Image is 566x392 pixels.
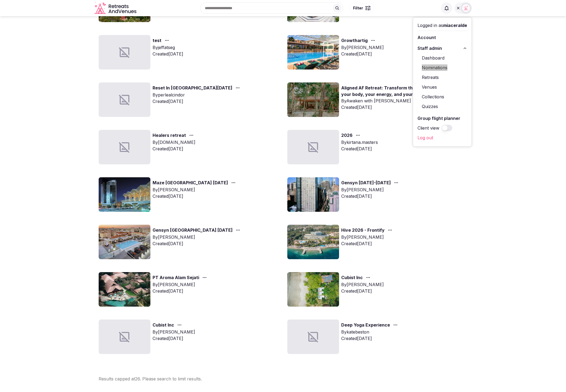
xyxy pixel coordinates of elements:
[94,2,137,14] svg: Retreats and Venues company logo
[417,54,467,62] a: Dashboard
[153,139,196,145] div: By [DOMAIN_NAME]
[153,193,238,199] div: Created [DATE]
[443,23,467,28] span: miaceralde
[341,186,401,193] div: By [PERSON_NAME]
[99,225,150,259] img: Top retreat image for the retreat: Gensyn Lisbon November 2025
[99,376,467,382] div: Results capped at 26 . Please search to limit results.
[417,102,467,111] a: Quizzes
[153,288,209,294] div: Created [DATE]
[417,92,467,101] a: Collections
[153,335,195,342] div: Created [DATE]
[417,45,442,51] span: Staff admin
[341,240,394,247] div: Created [DATE]
[341,227,385,234] a: Hive 2026 - Frontify
[341,85,458,98] a: Aligned AF Retreat: Transform the way you inhabit your body, your energy, and your life!
[153,98,242,105] div: Created [DATE]
[341,234,394,240] div: By [PERSON_NAME]
[417,33,467,42] a: Account
[94,2,137,14] a: Visit the homepage
[99,272,150,307] img: Top retreat image for the retreat: PT Aroma Alam Sejati
[462,4,470,12] img: miaceralde
[341,104,467,110] div: Created [DATE]
[153,85,232,92] a: Reset In [GEOGRAPHIC_DATA][DATE]
[153,186,238,193] div: By [PERSON_NAME]
[153,234,242,240] div: By [PERSON_NAME]
[417,73,467,82] a: Retreats
[341,329,400,335] div: By katebeston
[417,114,467,123] a: Group flight planner
[153,145,196,152] div: Created [DATE]
[353,5,363,11] span: Filter
[417,125,439,131] label: Client view
[341,274,363,281] a: Cubist Inc
[417,83,467,91] a: Venues
[417,22,467,29] div: Logged in as
[287,272,339,307] img: Top retreat image for the retreat: Cubist Inc
[341,179,391,186] a: Gensyn [DATE]-[DATE]
[99,177,150,212] img: Top retreat image for the retreat: Maze Lisbon November 2025
[153,329,195,335] div: By [PERSON_NAME]
[287,177,339,212] img: Top retreat image for the retreat: Gensyn November 9-14, 2025
[287,82,339,117] img: Top retreat image for the retreat: Aligned AF Retreat: Transform the way you inhabit your body, y...
[153,322,174,329] a: Cubist Inc
[153,281,209,288] div: By [PERSON_NAME]
[417,44,467,53] button: Staff admin
[341,322,390,329] a: Deep Yoga Experience
[153,227,233,234] a: Gensyn [GEOGRAPHIC_DATA] [DATE]
[341,288,384,294] div: Created [DATE]
[417,133,467,142] a: Log out
[287,225,339,259] img: Top retreat image for the retreat: Hive 2026 - Frontify
[341,132,353,139] a: 2026
[341,145,378,152] div: Created [DATE]
[341,193,401,199] div: Created [DATE]
[153,274,199,281] a: PT Aroma Alam Sejati
[341,281,384,288] div: By [PERSON_NAME]
[350,3,374,13] button: Filter
[341,335,400,342] div: Created [DATE]
[341,98,467,104] div: By Awaken with [PERSON_NAME]
[153,179,228,186] a: Maze [GEOGRAPHIC_DATA] [DATE]
[153,92,242,98] div: By perlealcindor
[153,132,186,139] a: Healers retreat
[341,139,378,145] div: By kirtana.masters
[417,63,467,72] a: Nominations
[153,240,242,247] div: Created [DATE]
